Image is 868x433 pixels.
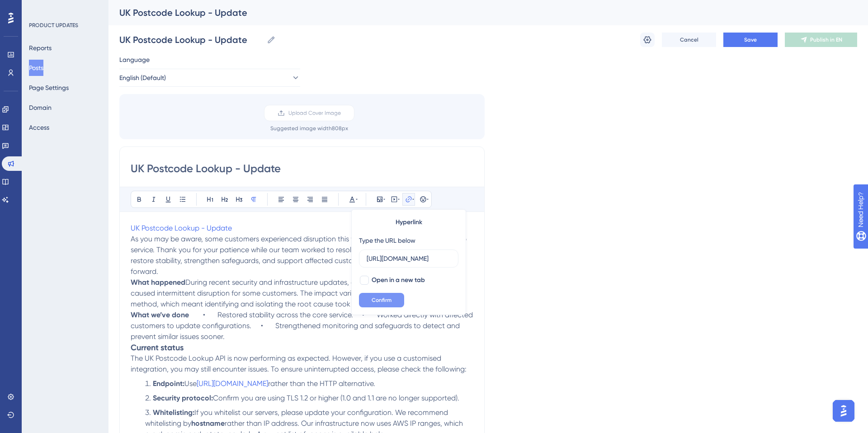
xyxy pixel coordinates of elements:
span: Open in a new tab [372,275,425,286]
input: Type the value [367,254,451,264]
button: Domain [29,99,52,116]
strong: What happened [131,278,185,287]
button: Page Settings [29,80,69,96]
strong: Whitelisting: [153,408,194,417]
input: Post Name [119,33,263,46]
iframe: UserGuiding AI Assistant Launcher [830,397,857,424]
strong: Security protocol: [153,394,213,402]
span: As you may be aware, some customers experienced disruption this week with our UK Postcode Lookup ... [131,235,468,276]
button: Confirm [359,293,404,307]
span: Strengthened monitoring and safeguards to detect and prevent similar issues sooner. [131,321,462,341]
strong: Current status [131,343,184,353]
span: Restored stability across the core service. [217,311,353,319]
span: The UK Postcode Lookup API is now performing as expected. However, if you use a customised integr... [131,354,467,373]
strong: hostname [191,419,225,428]
span: Save [744,36,757,43]
span: • [203,311,205,319]
a: UK Postcode Lookup - Update [131,224,232,232]
button: Access [29,119,49,136]
span: Language [119,54,150,65]
span: If you whitelist our servers, please update your configuration. We recommend whitelisting by [145,408,450,428]
div: Suggested image width 808 px [270,125,348,132]
div: UK Postcode Lookup - Update [119,6,835,19]
span: Confirm you are using TLS 1.2 or higher (1.0 and 1.1 are no longer supported). [213,394,459,402]
div: Type the URL below [359,235,415,246]
span: Upload Cover Image [288,109,341,117]
button: Cancel [662,33,716,47]
button: Publish in EN [785,33,857,47]
button: Posts [29,60,43,76]
input: Post Title [131,161,473,176]
span: Use [184,379,197,388]
strong: What we’ve done [131,311,189,319]
div: PRODUCT UPDATES [29,22,78,29]
span: English (Default) [119,72,166,83]
span: Need Help? [21,2,57,13]
span: Hyperlink [396,217,422,228]
span: Publish in EN [810,36,842,43]
span: During recent security and infrastructure updates, an unforeseen technical conflict caused interm... [131,278,458,308]
a: [URL][DOMAIN_NAME] [197,379,268,388]
button: English (Default) [119,69,300,87]
span: • [261,321,263,330]
strong: Endpoint: [153,379,184,388]
span: Confirm [372,297,392,304]
button: Save [723,33,778,47]
span: rather than the HTTP alternative. [268,379,375,388]
button: Reports [29,40,52,56]
span: Cancel [680,36,698,43]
